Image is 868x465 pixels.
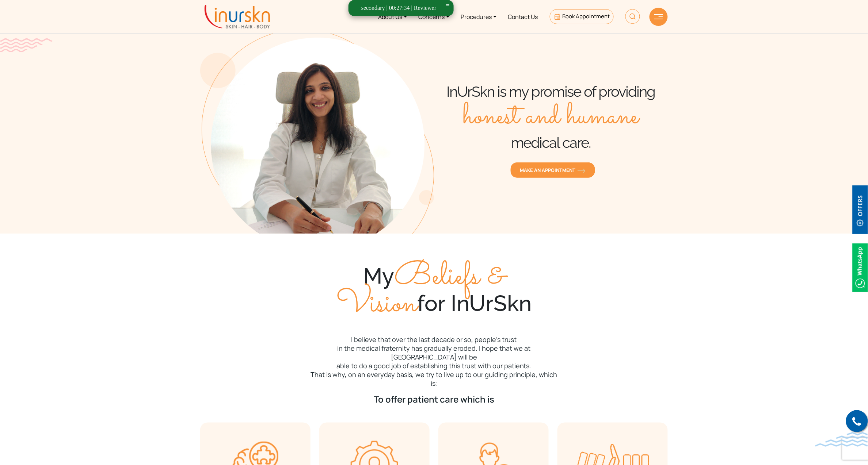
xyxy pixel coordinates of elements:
img: Whatsappicon [853,243,868,292]
a: Book Appointment [550,9,614,24]
img: inurskn-logo [205,5,270,28]
img: HeaderSearch [625,9,640,24]
img: about-us-banner [200,29,434,234]
img: orange-arrow [578,169,586,173]
a: About Us [373,3,413,30]
span: Beliefs & Vision [336,253,505,328]
span: honest and humane [463,101,639,134]
a: Procedures [455,3,502,30]
span: MAKE AN APPOINTMENT [520,167,586,173]
img: bluewave [815,432,868,447]
img: hamLine.svg [654,14,663,19]
p: To offer patient care which is [200,393,668,405]
span: Book Appointment [562,12,610,20]
div: secondary | 00:27:34 | Reviewer [361,4,436,12]
a: Contact Us [502,3,544,30]
img: offerBt [853,185,868,234]
p: I believe that over the last decade or so, people’s trust in the medical fraternity has gradually... [200,335,668,388]
a: MAKE AN APPOINTMENTorange-arrow [510,162,595,178]
a: Concerns [413,3,455,30]
div: My for InUrSkn [200,263,668,318]
h1: InUrSkn is my promise of providing medical care. [434,82,668,152]
a: Whatsappicon [853,263,868,271]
